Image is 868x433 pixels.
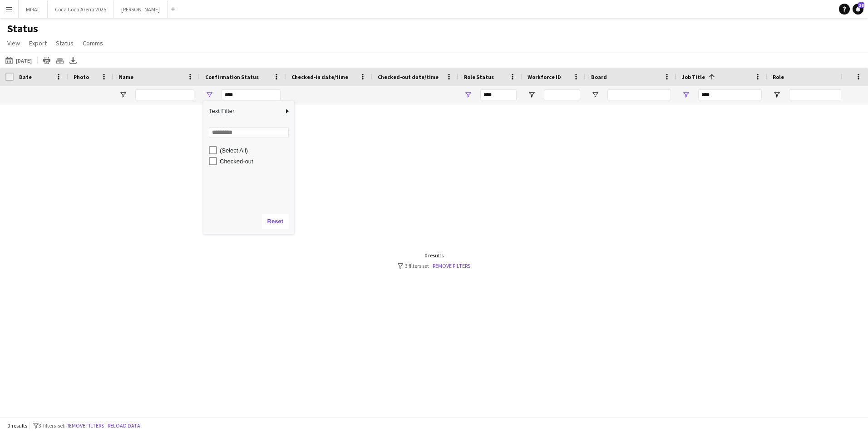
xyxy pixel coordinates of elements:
[4,37,24,49] a: View
[19,74,32,80] span: Date
[7,39,20,47] span: View
[291,74,348,80] span: Checked-in date/time
[591,91,599,99] button: Open Filter Menu
[79,37,107,49] a: Comms
[464,74,494,80] span: Role Status
[5,73,14,81] input: Column with Header Selection
[52,37,77,49] a: Status
[64,421,106,431] button: Remove filters
[682,74,705,80] span: Job Title
[83,39,103,47] span: Comms
[682,91,690,99] button: Open Filter Menu
[464,91,472,99] button: Open Filter Menu
[4,55,34,66] button: [DATE]
[205,91,213,99] button: Open Filter Menu
[209,127,289,138] input: Search filter values
[853,4,863,15] a: 38
[528,74,561,80] span: Workforce ID
[25,37,50,49] a: Export
[135,89,194,100] input: Name Filter Input
[591,74,607,80] span: Board
[607,89,671,100] input: Board Filter Input
[106,421,142,431] button: Reload data
[48,0,114,18] button: Coca Coca Arena 2025
[203,101,294,234] div: Column Filter
[398,252,470,259] div: 0 results
[858,2,864,8] span: 38
[773,74,784,80] span: Role
[68,55,79,66] app-action-btn: Export XLSX
[74,74,89,80] span: Photo
[205,74,259,80] span: Confirmation Status
[378,74,439,80] span: Checked-out date/time
[789,89,853,100] input: Role Filter Input
[528,91,536,99] button: Open Filter Menu
[41,55,52,66] app-action-btn: Print
[19,0,48,18] button: MIRAL
[56,39,74,47] span: Status
[544,89,580,100] input: Workforce ID Filter Input
[114,0,168,18] button: [PERSON_NAME]
[773,91,781,99] button: Open Filter Menu
[220,158,291,165] div: Checked-out
[203,103,283,119] span: Text Filter
[54,55,65,66] app-action-btn: Crew files as ZIP
[39,422,64,429] span: 3 filters set
[119,74,133,80] span: Name
[398,262,470,269] div: 3 filters set
[220,147,291,154] div: (Select All)
[29,39,47,47] span: Export
[433,262,470,269] a: Remove filters
[203,145,294,167] div: Filter List
[262,214,289,229] button: Reset
[119,91,127,99] button: Open Filter Menu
